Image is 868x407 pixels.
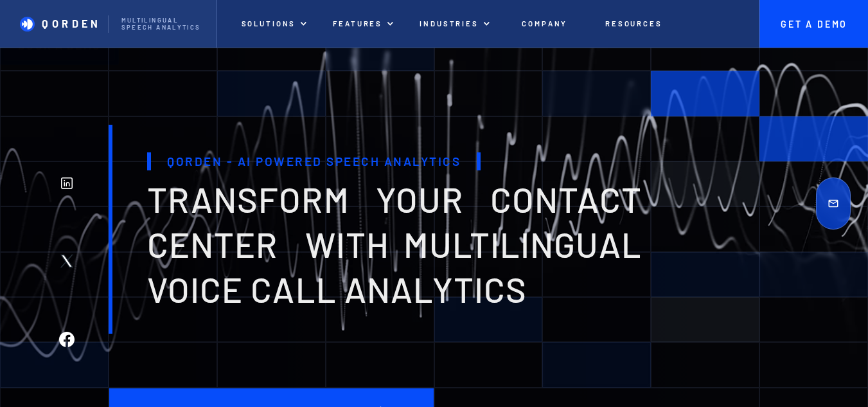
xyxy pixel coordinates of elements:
p: Company [522,19,567,28]
h1: Qorden - AI Powered Speech Analytics [147,152,481,170]
span: transform your contact center with multilingual voice Call analytics [147,178,642,311]
p: Get A Demo [775,19,853,30]
p: Multilingual Speech analytics [121,17,204,32]
p: Resources [605,19,662,28]
p: features [333,19,382,28]
p: Solutions [242,19,296,28]
p: INDUSTRIES [420,19,478,28]
img: Linkedin [59,176,75,191]
img: Facebook [59,332,75,347]
p: Qorden [42,17,101,30]
img: Twitter [59,253,75,269]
